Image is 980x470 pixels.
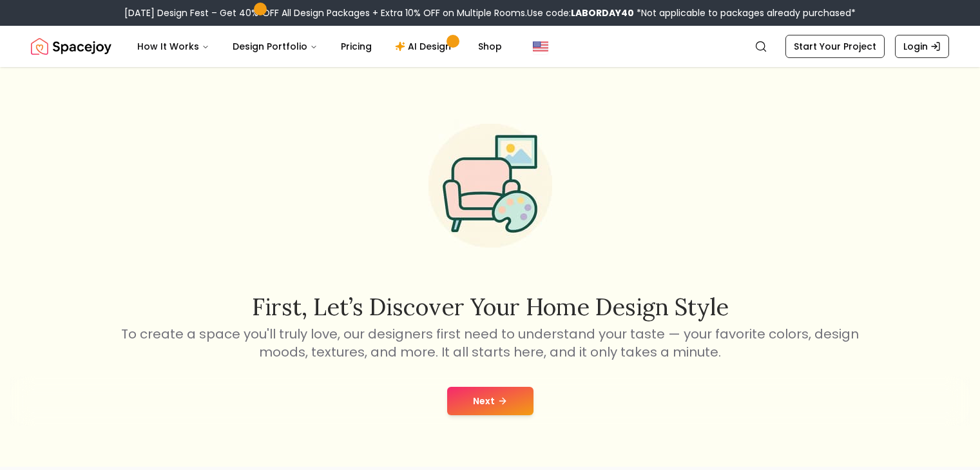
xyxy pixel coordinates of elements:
[408,103,573,268] img: Start Style Quiz Illustration
[571,6,634,19] b: LABORDAY40
[785,35,885,58] a: Start Your Project
[331,34,382,59] a: Pricing
[31,34,111,59] a: Spacejoy
[127,34,220,59] button: How It Works
[468,34,512,59] a: Shop
[127,34,512,59] nav: Main
[895,35,949,58] a: Login
[385,34,465,59] a: AI Design
[447,387,533,415] button: Next
[124,6,856,19] div: [DATE] Design Fest – Get 40% OFF All Design Packages + Extra 10% OFF on Multiple Rooms.
[533,39,548,54] img: United States
[222,34,328,59] button: Design Portfolio
[119,294,861,320] h2: First, let’s discover your home design style
[31,34,111,59] img: Spacejoy Logo
[31,26,949,67] nav: Global
[119,325,861,361] p: To create a space you'll truly love, our designers first need to understand your taste — your fav...
[527,6,634,19] span: Use code:
[634,6,856,19] span: *Not applicable to packages already purchased*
